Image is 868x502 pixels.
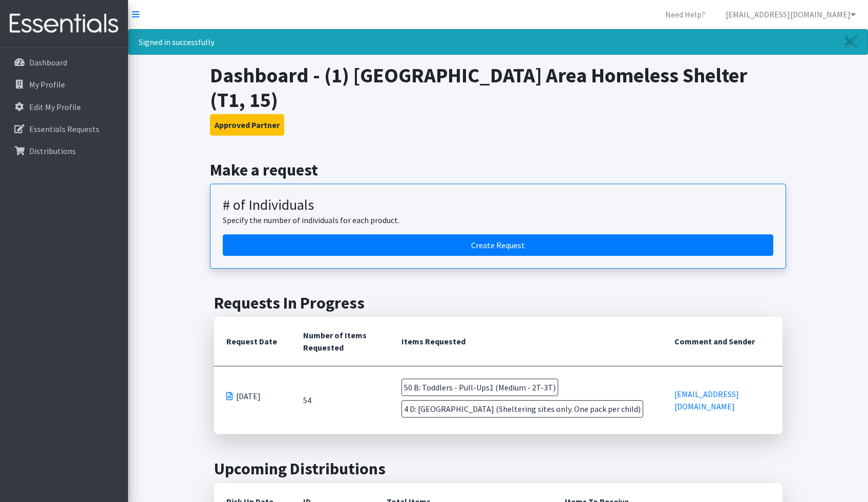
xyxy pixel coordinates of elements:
[4,141,124,161] a: Distributions
[210,160,786,180] h2: Make a request
[401,400,643,418] span: 4 D: [GEOGRAPHIC_DATA] (Sheltering sites only. One pack per child)
[4,7,124,41] img: HumanEssentials
[401,379,558,396] span: 50 B: Toddlers - Pull-Ups1 (Medium - 2T-3T)
[210,63,786,112] h1: Dashboard - (1) [GEOGRAPHIC_DATA] Area Homeless Shelter (T1, 15)
[662,317,782,366] th: Comment and Sender
[4,119,124,139] a: Essentials Requests
[223,197,773,214] h3: # of Individuals
[29,57,67,68] p: Dashboard
[291,317,390,366] th: Number of Items Requested
[29,146,76,156] p: Distributions
[717,4,864,25] a: [EMAIL_ADDRESS][DOMAIN_NAME]
[214,317,291,366] th: Request Date
[4,97,124,117] a: Edit My Profile
[236,390,261,402] span: [DATE]
[29,124,99,134] p: Essentials Requests
[210,114,284,136] button: Approved Partner
[4,52,124,73] a: Dashboard
[214,293,782,313] h2: Requests In Progress
[223,234,773,256] a: Create a request by number of individuals
[657,4,713,25] a: Need Help?
[291,366,390,434] td: 54
[835,30,867,54] a: Close
[223,214,773,226] p: Specify the number of individuals for each product.
[214,459,782,478] h2: Upcoming Distributions
[389,317,662,366] th: Items Requested
[4,74,124,95] a: My Profile
[674,389,739,411] a: [EMAIL_ADDRESS][DOMAIN_NAME]
[128,29,868,55] div: Signed in successfully.
[29,79,65,90] p: My Profile
[29,102,81,112] p: Edit My Profile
